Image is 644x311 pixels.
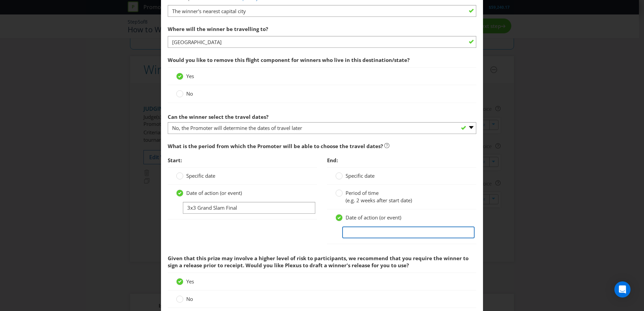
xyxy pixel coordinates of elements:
div: Open Intercom Messenger [614,281,631,298]
span: Start: [168,157,182,164]
span: Yes [186,73,194,79]
span: Yes [186,278,194,285]
span: Date of action (or event) [186,189,242,196]
span: (e.g. 2 weeks after start date) [346,197,412,204]
span: What is the period from which the Promoter will be able to choose the travel dates? [168,143,383,149]
span: Would you like to remove this flight component for winners who live in this destination/state? [168,57,410,63]
div: Where will the winner be travelling to? [168,22,476,36]
span: Specific date [186,172,215,179]
span: Date of action (or event) [346,214,401,221]
span: No [186,90,193,97]
span: Given that this prize may involve a higher level of risk to participants, we recommend that you r... [168,255,469,269]
span: Can the winner select the travel dates? [168,113,268,120]
span: End: [327,157,338,164]
span: No [186,296,193,302]
span: Period of time [346,189,379,196]
span: Specific date [346,172,375,179]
